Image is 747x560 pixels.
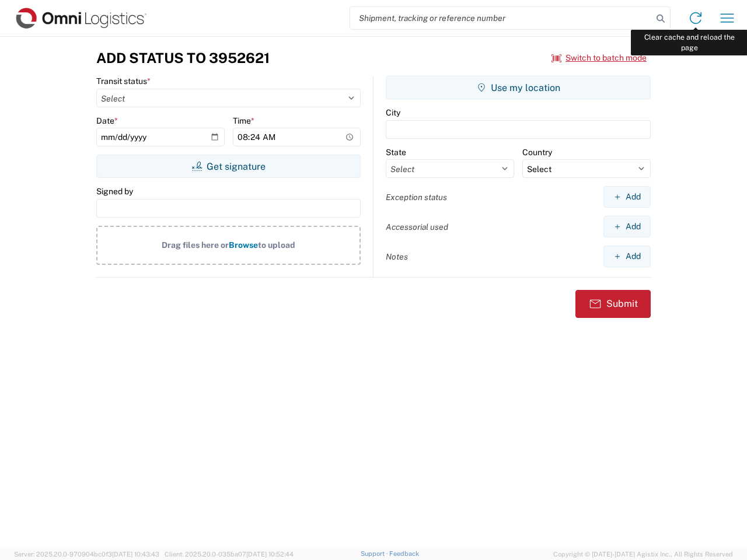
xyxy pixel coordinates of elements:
span: Copyright © [DATE]-[DATE] Agistix Inc., All Rights Reserved [553,549,733,559]
h3: Add Status to 3952621 [96,50,270,66]
button: Switch to batch mode [551,48,647,68]
input: Shipment, tracking or reference number [350,7,652,29]
label: State [386,147,406,157]
span: to upload [258,240,295,250]
span: Drag files here or [162,240,229,250]
button: Get signature [96,155,361,178]
label: Notes [386,251,408,262]
label: Time [233,116,254,126]
label: Transit status [96,76,151,86]
button: Add [603,246,651,267]
span: Server: 2025.20.0-970904bc0f3 [14,551,159,558]
button: Add [603,186,651,208]
span: Client: 2025.20.0-035ba07 [165,551,294,558]
label: Accessorial used [386,222,448,232]
a: Feedback [389,550,419,557]
span: [DATE] 10:52:44 [246,551,294,558]
label: Signed by [96,186,133,197]
label: City [386,107,400,118]
button: Use my location [386,76,651,99]
label: Date [96,116,118,126]
span: [DATE] 10:43:43 [112,551,159,558]
a: Support [361,550,390,557]
label: Exception status [386,192,447,202]
span: Browse [229,240,258,250]
label: Country [522,147,552,157]
button: Submit [575,290,651,318]
button: Add [603,216,651,237]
